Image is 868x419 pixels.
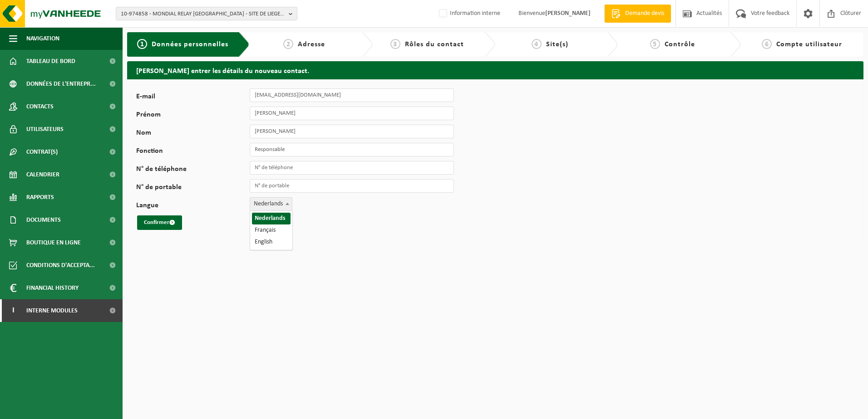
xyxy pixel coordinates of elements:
a: Demande devis [604,5,671,23]
strong: [PERSON_NAME] [545,10,591,17]
label: Fonction [136,147,250,156]
input: N° de portable [250,179,454,193]
input: Fonction [250,143,454,156]
span: 1 [137,39,147,49]
span: Boutique en ligne [26,231,81,254]
span: Données de l'entrepr... [26,73,96,95]
label: N° de portable [136,184,250,193]
label: E-mail [136,93,250,102]
span: Site(s) [546,41,568,48]
span: 10-974858 - MONDIAL RELAY [GEOGRAPHIC_DATA] - SITE DE LIEGE [STREET_ADDRESS] [121,7,285,21]
li: Nederlands [252,213,291,224]
span: 5 [650,39,660,49]
span: Financial History [26,277,79,299]
h2: [PERSON_NAME] entrer les détails du nouveau contact. [127,61,863,79]
span: 6 [762,39,772,49]
label: N° de téléphone [136,166,250,175]
span: Navigation [26,27,59,50]
span: Demande devis [623,9,666,18]
label: Langue [136,202,250,211]
span: Données personnelles [152,41,228,48]
span: Utilisateurs [26,118,64,141]
span: Nederlands [250,198,292,210]
input: E-mail [250,88,454,102]
span: Interne modules [26,299,78,322]
span: Nederlands [250,197,292,211]
span: 2 [283,39,293,49]
span: Tableau de bord [26,50,75,73]
span: 4 [532,39,542,49]
span: I [9,299,17,322]
span: Contrat(s) [26,141,58,163]
li: English [252,236,291,248]
input: N° de téléphone [250,161,454,175]
span: Documents [26,209,61,231]
label: Information interne [437,7,500,20]
button: Confirmer [137,215,182,230]
li: Français [252,224,291,236]
span: Rôles du contact [405,41,464,48]
span: 3 [390,39,400,49]
span: Adresse [298,41,325,48]
input: Nom [250,125,454,138]
input: Prénom [250,107,454,120]
label: Prénom [136,111,250,120]
span: Contrôle [665,41,695,48]
label: Nom [136,129,250,138]
span: Calendrier [26,163,59,186]
span: Conditions d'accepta... [26,254,95,277]
span: Contacts [26,95,54,118]
button: 10-974858 - MONDIAL RELAY [GEOGRAPHIC_DATA] - SITE DE LIEGE [STREET_ADDRESS] [116,7,297,20]
span: Compte utilisateur [776,41,842,48]
span: Rapports [26,186,54,209]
